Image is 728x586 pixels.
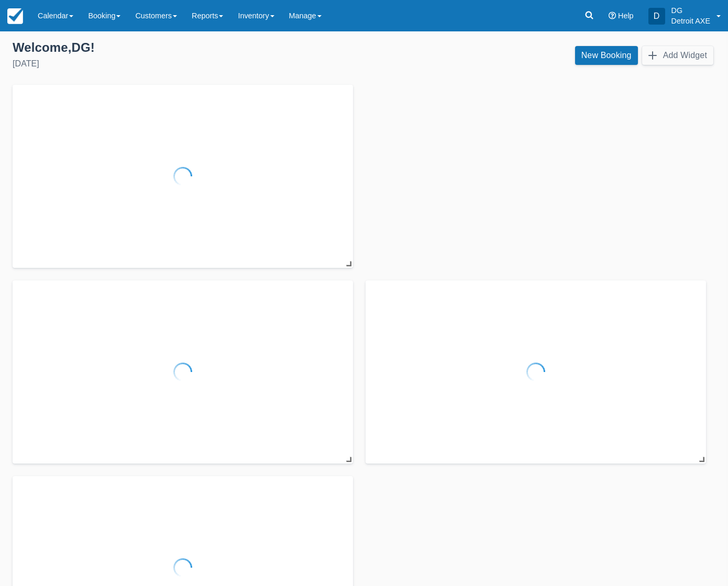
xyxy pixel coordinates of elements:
button: Add Widget [642,46,713,65]
p: DG [671,5,710,16]
p: Detroit AXE [671,16,710,26]
img: checkfront-main-nav-mini-logo.png [7,8,23,24]
a: New Booking [575,46,638,65]
div: Welcome , DG ! [13,40,356,55]
i: Help [609,12,616,19]
span: Help [618,12,634,20]
div: D [648,8,665,25]
div: [DATE] [13,58,356,70]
